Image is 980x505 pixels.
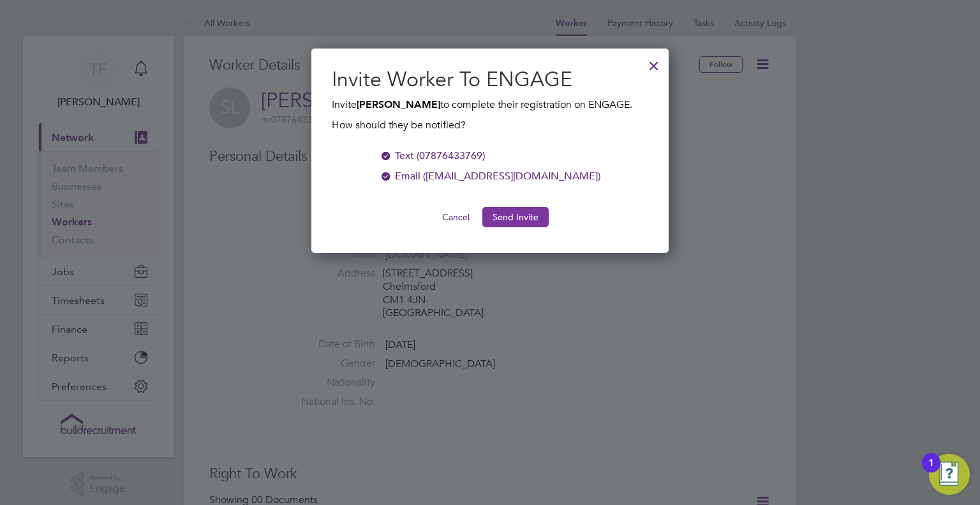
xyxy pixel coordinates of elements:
button: Send Invite [482,207,549,227]
div: Invite to complete their registration on ENGAGE. [332,97,648,133]
div: Text (07876433769) [395,148,485,163]
button: Open Resource Center, 1 new notification [929,454,970,495]
button: Cancel [432,207,480,227]
div: 1 [928,463,934,479]
h2: Invite Worker To ENGAGE [332,66,648,93]
div: Email ([EMAIL_ADDRESS][DOMAIN_NAME]) [395,169,600,184]
div: How should they be notified? [332,112,648,133]
b: [PERSON_NAME] [357,98,440,110]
